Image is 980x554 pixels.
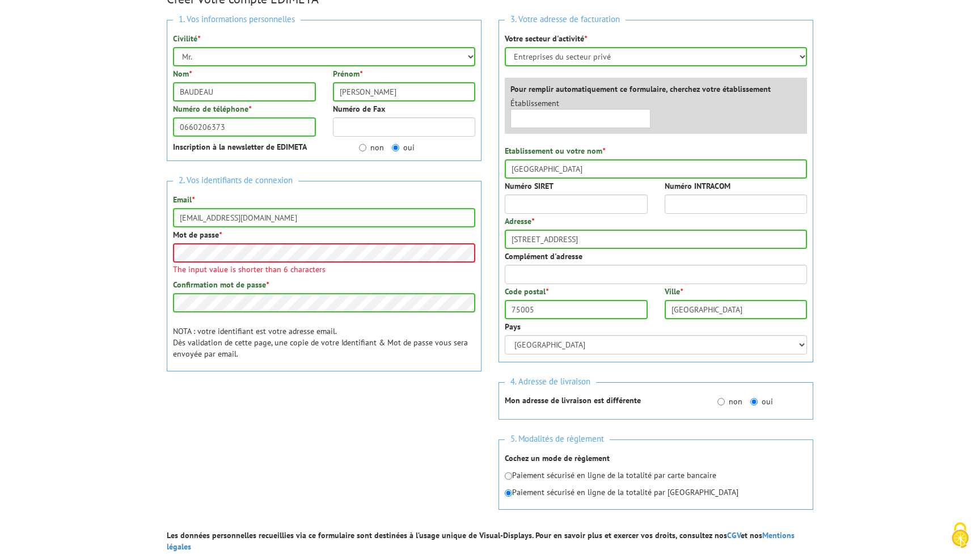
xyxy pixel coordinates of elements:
input: oui [392,144,399,151]
span: 4. Adresse de livraison [505,374,596,390]
a: CGV [727,530,741,540]
div: Établissement [502,98,659,128]
strong: Mon adresse de livraison est différente [505,395,641,405]
label: non [359,142,384,153]
label: Civilité [173,33,200,44]
button: Cookies (fenêtre modale) [940,517,980,554]
label: Numéro de Fax [333,103,385,115]
label: Confirmation mot de passe [173,279,269,290]
label: oui [750,396,773,407]
label: oui [392,142,415,153]
label: Votre secteur d'activité [505,33,587,44]
label: Etablissement ou votre nom [505,145,605,157]
label: Pour remplir automatiquement ce formulaire, cherchez votre établissement [510,83,771,95]
label: Numéro de téléphone [173,103,251,115]
label: Numéro INTRACOM [665,180,730,192]
label: Pays [505,321,521,332]
span: 3. Votre adresse de facturation [505,12,626,27]
label: Numéro SIRET [505,180,554,192]
label: Mot de passe [173,229,222,240]
input: non [359,144,366,151]
p: Paiement sécurisé en ligne de la totalité par carte bancaire [505,470,807,481]
label: non [717,396,742,407]
label: Nom [173,68,192,79]
input: non [717,398,725,405]
p: Paiement sécurisé en ligne de la totalité par [GEOGRAPHIC_DATA] [505,487,807,498]
iframe: reCAPTCHA [167,391,339,435]
a: Mentions légales [167,530,795,552]
img: Cookies (fenêtre modale) [946,521,974,549]
p: NOTA : votre identifiant est votre adresse email. Dès validation de cette page, une copie de votr... [173,325,475,360]
span: 1. Vos informations personnelles [173,12,301,27]
strong: Les données personnelles recueillies via ce formulaire sont destinées à l’usage unique de Visual-... [167,530,795,552]
label: Ville [665,286,683,297]
span: 2. Vos identifiants de connexion [173,173,298,188]
label: Email [173,194,195,205]
span: 5. Modalités de règlement [505,432,610,447]
strong: Inscription à la newsletter de EDIMETA [173,142,307,152]
input: oui [750,398,758,405]
label: Prénom [333,68,362,79]
label: Code postal [505,286,548,297]
label: Complément d'adresse [505,251,582,262]
label: Adresse [505,215,534,227]
strong: Cochez un mode de règlement [505,453,610,463]
span: The input value is shorter than 6 characters [173,265,475,273]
